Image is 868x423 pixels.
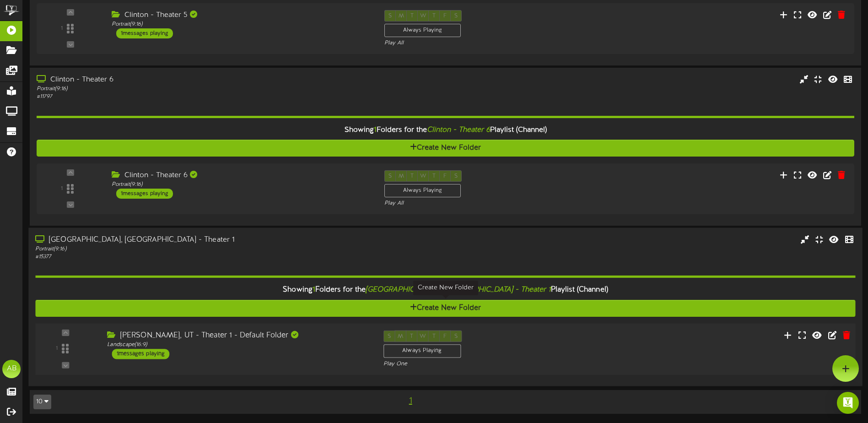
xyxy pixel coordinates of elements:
[33,395,51,409] button: 10
[383,344,461,358] div: Always Playing
[112,170,371,181] div: Clinton - Theater 6
[30,120,861,140] div: Showing Folders for the Playlist (Channel)
[427,126,490,134] i: Clinton - Theater 6
[384,39,575,47] div: Play All
[37,140,854,157] button: Create New Folder
[384,24,461,37] div: Always Playing
[35,300,855,317] button: Create New Folder
[37,75,369,85] div: Clinton - Theater 6
[837,392,859,414] div: Open Intercom Messenger
[112,10,371,21] div: Clinton - Theater 5
[383,360,577,368] div: Play One
[384,200,575,207] div: Play All
[28,280,862,300] div: Showing Folders for the Playlist (Channel)
[112,21,371,28] div: Portrait ( 9:16 )
[35,253,369,261] div: # 15377
[374,126,377,134] span: 1
[112,181,371,189] div: Portrait ( 9:16 )
[107,331,369,341] div: [PERSON_NAME], UT - Theater 1 - Default Folder
[384,184,461,197] div: Always Playing
[35,245,369,253] div: Portrait ( 9:16 )
[2,360,21,378] div: AB
[37,93,369,101] div: # 11797
[116,28,173,38] div: 1 messages playing
[107,341,369,349] div: Landscape ( 16:9 )
[366,286,551,294] i: [GEOGRAPHIC_DATA], [GEOGRAPHIC_DATA] - Theater 1
[35,235,369,245] div: [GEOGRAPHIC_DATA], [GEOGRAPHIC_DATA] - Theater 1
[313,286,315,294] span: 1
[112,349,170,359] div: 1 messages playing
[407,396,415,406] span: 1
[37,85,369,93] div: Portrait ( 9:16 )
[116,189,173,199] div: 1 messages playing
